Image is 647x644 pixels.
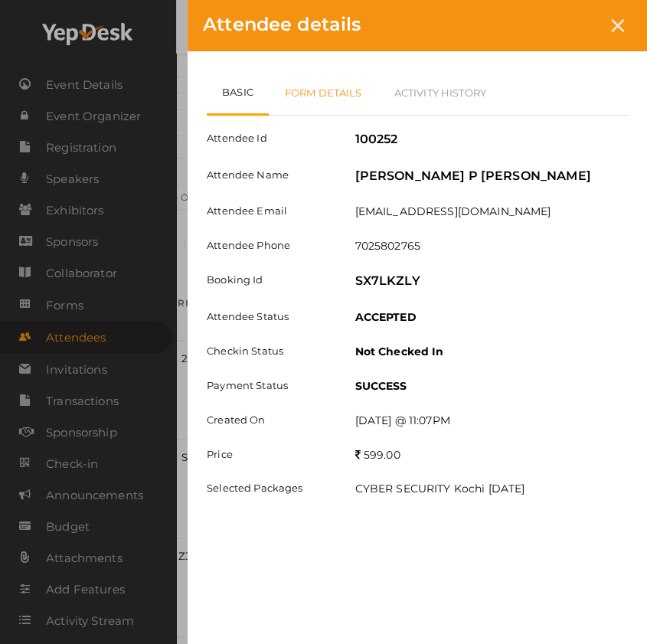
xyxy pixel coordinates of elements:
[355,379,407,393] b: SUCCESS
[355,238,420,253] label: 7025802765
[195,204,343,218] label: Attendee Email
[355,310,416,324] b: ACCEPTED
[195,413,343,427] label: Created On
[269,70,378,115] a: Form Details
[355,204,551,219] label: [EMAIL_ADDRESS][DOMAIN_NAME]
[355,273,420,290] label: SX7LKZLY
[377,70,502,115] a: Activity History
[195,378,343,393] label: Payment Status
[355,345,443,358] b: Not Checked In
[195,273,343,287] label: Booking Id
[195,344,343,358] label: Checkin Status
[195,168,343,182] label: Attendee Name
[195,131,343,145] label: Attendee Id
[195,238,343,253] label: Attendee Phone
[195,447,343,462] label: Price
[207,70,269,116] a: Basic
[343,447,639,463] div: 599.00
[195,309,343,324] label: Attendee Status
[355,413,449,428] label: [DATE] @ 11:07PM
[355,131,397,149] label: 100252
[203,13,361,35] span: Attendee details
[195,481,343,495] label: Selected Packages
[355,168,590,185] label: [PERSON_NAME] P [PERSON_NAME]
[355,481,628,504] li: CYBER SECURITY Kochi [DATE]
